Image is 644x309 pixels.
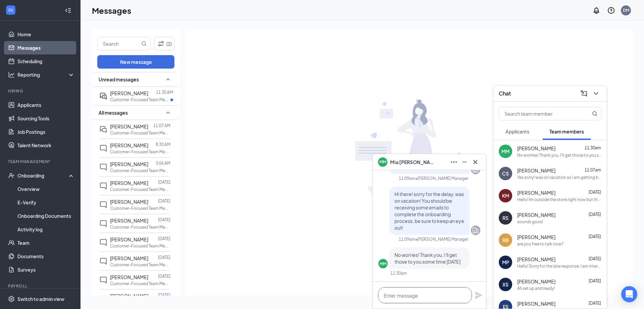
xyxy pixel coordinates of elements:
span: [DATE] [589,278,601,283]
div: sounds good [517,219,543,225]
div: 11:09am [399,176,415,181]
span: • [PERSON_NAME] Manager [415,236,468,242]
p: Customer-Focused Team Member at Disc Replay [PERSON_NAME] [110,130,170,136]
div: 11:09am [399,236,415,242]
svg: Minimize [461,158,469,166]
button: Cross [470,157,481,167]
svg: ChatInactive [99,276,107,284]
svg: MagnifyingGlass [141,41,147,46]
span: [PERSON_NAME] [110,180,148,186]
a: Talent Network [17,139,75,152]
div: RS [502,215,508,221]
p: Customer-Focused Team Member at Disc Replay [PERSON_NAME] [110,168,170,173]
span: Applicants [505,128,529,134]
span: [PERSON_NAME] [110,90,148,96]
div: Hello! Im outside the store right now but the door is locked :3 [517,197,601,202]
input: Search team member [499,107,579,120]
svg: Cross [471,158,479,166]
p: Customer-Focused Team Member at Disc Replay [PERSON_NAME] [110,97,170,103]
div: Open Intercom Messenger [621,286,637,302]
svg: ChatInactive [99,182,107,190]
svg: DoubleChat [99,125,107,133]
span: [PERSON_NAME] [110,274,148,280]
p: Customer-Focused Team Member at Disc Replay [PERSON_NAME] [110,187,170,192]
div: RB [502,237,509,243]
span: [PERSON_NAME] [517,278,555,285]
div: Yes sorry! was on vacation so I am getting back to a bunch here. All onboarding documentations sh... [517,175,601,180]
button: Filter (2) [154,37,174,50]
button: New message [97,55,174,69]
svg: ComposeMessage [580,89,588,98]
a: Overview [17,182,75,196]
svg: SmallChevronUp [164,75,172,83]
div: Team Management [8,159,73,164]
div: MM [380,261,386,267]
span: [DATE] [589,234,601,239]
svg: ChatInactive [99,295,107,303]
a: Documents [17,249,75,263]
p: [DATE] [158,255,170,260]
div: All set up and ready! [517,285,555,291]
p: Customer-Focused Team Member at Disc Replay [PERSON_NAME] [110,205,170,211]
span: [PERSON_NAME] [517,300,555,307]
div: Onboarding [17,172,69,179]
svg: ChatInactive [99,238,107,246]
svg: MagnifyingGlass [592,111,597,116]
span: All messages [99,109,128,116]
span: [DATE] [589,212,601,217]
span: [PERSON_NAME] [110,199,148,205]
span: Mia [PERSON_NAME] [390,158,437,166]
svg: QuestionInfo [607,6,615,14]
span: [PERSON_NAME] [517,145,555,152]
svg: Filter [157,40,165,48]
p: 3:06 AM [156,160,170,166]
svg: Company [472,226,480,234]
p: 11:30 AM [156,89,173,95]
span: 11:30am [585,145,601,150]
p: Customer-Focused Team Member at Disc Replay [PERSON_NAME] [110,262,170,268]
div: MM [501,148,509,155]
div: Hiring [8,88,73,94]
span: [PERSON_NAME] [517,167,555,174]
span: [PERSON_NAME] [110,161,148,167]
button: Ellipses [448,157,459,167]
svg: Ellipses [450,158,458,166]
p: Customer-Focused Team Member at Disc Replay [PERSON_NAME] [110,243,170,249]
svg: Notifications [592,6,600,14]
span: [PERSON_NAME] [517,189,555,196]
p: [DATE] [158,273,170,279]
p: 11:07 AM [153,123,170,128]
a: Applicants [17,98,75,112]
a: E-Verify [17,196,75,209]
span: Team members [549,128,584,134]
a: Messages [17,41,75,54]
button: ChevronDown [591,88,601,99]
div: MP [502,259,509,266]
p: [DATE] [158,179,170,185]
span: [PERSON_NAME] [110,293,148,299]
span: • [PERSON_NAME] Manager [415,176,468,181]
a: Home [17,28,75,41]
svg: Settings [8,296,15,302]
a: Activity log [17,223,75,236]
p: [DATE] [158,198,170,204]
button: Minimize [459,157,470,167]
p: [DATE] [158,292,170,298]
svg: ChevronDown [592,89,600,98]
svg: Plane [475,291,483,299]
div: Switch to admin view [17,296,64,302]
a: Team [17,236,75,249]
p: [DATE] [158,217,170,223]
a: Onboarding Documents [17,209,75,223]
p: Customer-Focused Team Member at Disc Replay [PERSON_NAME] [110,149,170,155]
div: XS [502,281,508,288]
svg: ChatInactive [99,163,107,171]
div: No worries! Thank you, I'll get those to you some time [DATE] [517,152,601,158]
span: [DATE] [589,190,601,195]
p: [DATE] [158,236,170,241]
a: Job Postings [17,125,75,139]
span: [DATE] [589,256,601,261]
p: Customer-Focused Team Member at Disc Replay [PERSON_NAME] [110,281,170,286]
svg: WorkstreamLogo [7,7,14,13]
